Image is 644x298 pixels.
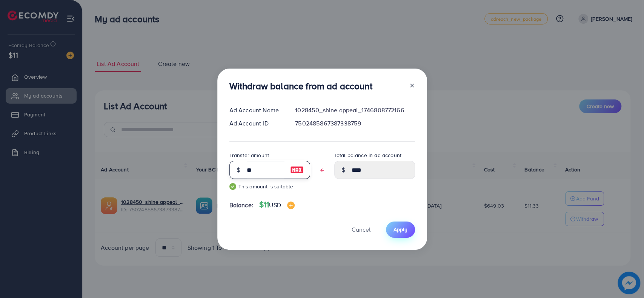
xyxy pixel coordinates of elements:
[342,222,380,238] button: Cancel
[229,151,269,159] label: Transfer amount
[386,222,415,238] button: Apply
[287,202,295,209] img: image
[259,200,295,209] h4: $11
[289,106,421,115] div: 1028450_shine appeal_1746808772166
[352,225,370,234] span: Cancel
[229,183,310,190] small: This amount is suitable
[289,119,421,128] div: 7502485867387338759
[229,201,253,209] span: Balance:
[393,226,407,233] span: Apply
[269,201,281,209] span: USD
[223,119,289,128] div: Ad Account ID
[229,81,372,92] h3: Withdraw balance from ad account
[334,151,401,159] label: Total balance in ad account
[229,183,236,190] img: guide
[290,165,304,174] img: image
[223,106,289,115] div: Ad Account Name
